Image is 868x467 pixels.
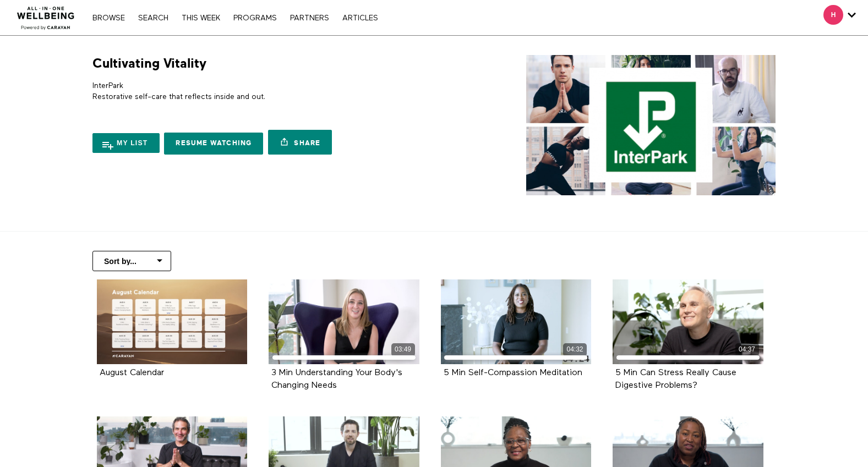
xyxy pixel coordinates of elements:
a: 5 Min Can Stress Really Cause Digestive Problems? 04:37 [613,279,763,364]
a: August Calendar [100,369,164,377]
strong: 3 Min Understanding Your Body's Changing Needs [271,369,402,390]
a: 5 Min Can Stress Really Cause Digestive Problems? [615,369,736,389]
a: 5 Min Self-Compassion Meditation 04:32 [441,279,592,364]
a: PARTNERS [285,14,335,22]
a: THIS WEEK [176,14,226,22]
a: 5 Min Self-Compassion Meditation [444,369,582,377]
div: 04:32 [563,343,587,356]
a: PROGRAMS [228,14,282,22]
img: Cultivating Vitality [526,55,776,195]
button: My list [92,133,160,153]
a: ARTICLES [337,14,384,22]
strong: August Calendar [100,369,164,377]
p: InterPark Restorative self-care that reflects inside and out. [92,80,430,103]
h1: Cultivating Vitality [92,55,206,72]
a: August Calendar [97,279,248,364]
a: Resume Watching [164,133,263,155]
nav: Primary [87,12,383,23]
div: 04:37 [735,343,759,356]
div: 03:49 [391,343,415,356]
a: 3 Min Understanding Your Body's Changing Needs 03:49 [269,279,419,364]
strong: 5 Min Self-Compassion Meditation [444,369,582,377]
a: Browse [87,14,130,22]
a: Share [268,130,332,155]
a: 3 Min Understanding Your Body's Changing Needs [271,369,402,389]
a: Search [133,14,174,22]
strong: 5 Min Can Stress Really Cause Digestive Problems? [615,369,736,390]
